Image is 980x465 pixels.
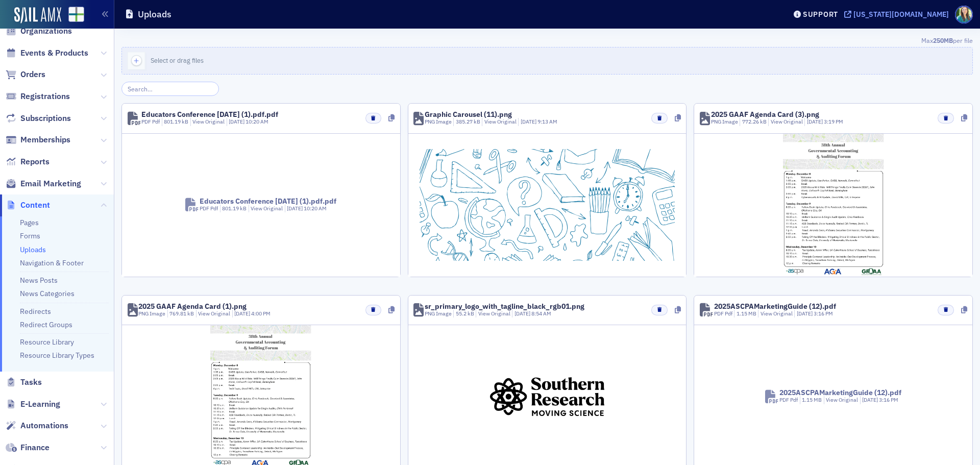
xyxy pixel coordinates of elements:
span: Content [20,200,50,211]
div: Educators Conference [DATE] (1).pdf.pdf [200,198,336,205]
img: SailAMX [68,7,84,22]
span: 3:16 PM [814,310,833,317]
div: PDF Pdf [200,205,218,213]
a: Resource Library [20,337,74,347]
a: Forms [20,231,40,240]
span: Profile [955,6,973,23]
h1: Uploads [138,8,171,20]
a: Subscriptions [6,113,71,124]
div: PNG Image [711,118,738,126]
a: Orders [6,69,45,80]
div: Educators Conference [DATE] (1).pdf.pdf [141,111,278,118]
a: Automations [6,420,68,431]
a: View Original [192,118,225,125]
a: Redirects [20,307,51,316]
a: View Homepage [61,7,84,24]
div: PDF Pdf [779,396,798,404]
div: PNG Image [425,118,452,126]
a: View Original [478,310,510,317]
div: Max per file [121,36,973,47]
a: News Categories [20,289,75,298]
span: 3:16 PM [879,396,898,403]
a: Finance [6,442,50,453]
span: [DATE] [862,396,879,403]
div: PDF Pdf [714,310,732,318]
span: Finance [20,442,50,453]
a: View Original [484,118,517,125]
span: Events & Products [20,47,88,59]
a: View Original [761,310,793,317]
div: 2025ASCPAMarketingGuide (12).pdf [779,389,901,396]
div: PNG Image [425,310,452,318]
a: View Original [251,205,283,212]
div: Graphic Carousel (11).png [425,111,512,118]
a: Resource Library Types [20,351,94,360]
span: E-Learning [20,399,60,410]
a: Tasks [6,377,42,388]
span: 3:19 PM [824,118,843,125]
span: [DATE] [521,118,537,125]
input: Search… [121,82,219,96]
a: Content [6,200,50,211]
span: Memberships [20,134,70,145]
div: 1.15 MB [800,396,822,404]
span: [DATE] [234,310,251,317]
a: Pages [20,218,39,227]
a: Memberships [6,134,70,145]
a: View Original [826,396,858,403]
a: View Original [771,118,803,125]
div: Support [803,10,838,19]
span: [DATE] [514,310,531,317]
a: View Original [198,310,230,317]
div: 769.81 kB [167,310,194,318]
img: SailAMX [14,7,61,23]
span: Email Marketing [20,178,81,189]
div: 801.19 kB [162,118,189,126]
span: 250MB [933,36,953,44]
div: PDF Pdf [141,118,160,126]
a: Reports [6,156,50,167]
span: [DATE] [287,205,304,212]
div: PNG Image [138,310,165,318]
span: Tasks [20,377,42,388]
div: 2025 GAAF Agenda Card (3).png [711,111,819,118]
div: sr_primary_logo_with_tagline_black_rgb01.png [425,303,584,310]
span: Orders [20,69,45,80]
button: [US_STATE][DOMAIN_NAME] [844,11,952,18]
span: [DATE] [797,310,814,317]
a: News Posts [20,276,58,285]
span: 8:54 AM [531,310,551,317]
div: 801.19 kB [220,205,247,213]
a: Registrations [6,91,70,102]
a: Redirect Groups [20,320,72,329]
span: Registrations [20,91,70,102]
div: 2025ASCPAMarketingGuide (12).pdf [714,303,836,310]
a: Email Marketing [6,178,81,189]
button: Select or drag files [121,47,973,75]
div: 55.2 kB [453,310,474,318]
span: [DATE] [807,118,824,125]
a: E-Learning [6,399,60,410]
div: 772.26 kB [740,118,767,126]
span: [DATE] [229,118,246,125]
span: Automations [20,420,68,431]
div: 1.15 MB [734,310,756,318]
span: Reports [20,156,50,167]
a: Events & Products [6,47,88,59]
span: Organizations [20,26,72,37]
span: 10:20 AM [304,205,327,212]
div: 2025 GAAF Agenda Card (1).png [138,303,247,310]
a: Organizations [6,26,72,37]
span: Subscriptions [20,113,71,124]
span: 10:20 AM [246,118,268,125]
span: 9:13 AM [537,118,557,125]
div: 385.27 kB [453,118,480,126]
span: 4:00 PM [251,310,271,317]
div: [US_STATE][DOMAIN_NAME] [853,10,949,19]
a: Navigation & Footer [20,258,84,267]
a: Uploads [20,245,46,254]
span: Select or drag files [151,56,204,64]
